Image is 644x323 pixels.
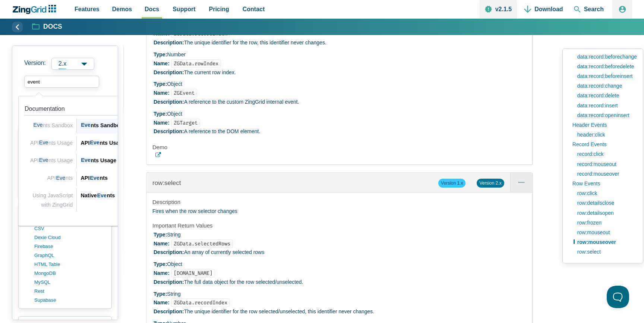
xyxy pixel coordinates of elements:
iframe: Help Scout Beacon - Open [607,286,629,308]
strong: Name: [154,90,170,96]
span: Using JavaScript with ZingGrid [32,192,73,207]
span: Eve [80,122,91,129]
div: nts Usage [80,156,198,165]
li: String The unique identifier for the row selected/unselected, this identifier never changes. [154,290,526,316]
a: row:frozen [574,218,637,228]
span: Docs [145,4,159,14]
a: data:record:delete [574,91,637,100]
span: API nts [47,175,73,182]
a: data:record:beforeinsert [574,71,637,81]
span: Demos [112,4,132,14]
a: Link to the result [22,99,201,133]
span: nts Sandbox [33,122,73,129]
a: record:mouseout [574,159,637,169]
span: Features [75,4,100,14]
span: Eve [89,139,100,146]
strong: Name: [154,60,170,66]
a: header:click [574,130,637,139]
a: row:mouseout [574,228,637,237]
a: Header Events [569,120,637,130]
a: ZingChart Logo. Click to return to the homepage [12,5,60,14]
code: ZGEvent [171,89,197,97]
a: MongoDB [34,269,105,278]
a: data:record:insert [574,101,637,110]
a: HTML table [34,260,105,269]
a: data:record:change [574,81,637,91]
a: record:mouseover [574,169,637,179]
span: API nts Usage [30,157,73,164]
h4: Important Return Values [152,222,526,229]
code: [DOMAIN_NAME] [171,269,215,277]
strong: Description: [154,69,184,75]
li: Object The full data object for the row selected/unselected. [154,260,526,286]
strong: Docs [43,23,62,30]
span: Eve [89,175,100,182]
a: row:detailsclose [574,198,637,208]
code: ZGData.recordIndex [171,298,230,307]
a: Row Events [569,179,637,188]
a: rest [34,287,105,296]
strong: Name: [154,270,170,276]
span: Version: [24,58,46,70]
a: MySQL [34,278,105,287]
a: GraphQL [34,251,105,260]
div: nts Sandbox [80,121,198,130]
div: API nts [80,173,198,182]
a: supabase [34,296,105,305]
strong: Description: [154,128,184,134]
strong: Type: [154,51,167,57]
a: row:select [574,247,637,257]
span: Eve [97,192,107,199]
span: Pricing [209,4,229,14]
a: firebase [34,242,105,251]
label: Versions [24,58,106,70]
strong: Type: [154,261,167,267]
li: Object A reference to the custom ZingGrid internal event. [154,80,526,106]
code: ZGData.selectedRows [171,239,233,248]
a: Link to the result [22,169,201,186]
a: Record Events [569,139,637,149]
input: search input [24,76,99,88]
strong: Description: [154,99,184,105]
span: Documentation [25,106,65,112]
a: record:click [574,149,637,159]
a: Link to the result [22,133,201,151]
strong: Description: [154,249,184,255]
span: Version 1.x [438,179,465,188]
strong: Type: [154,81,167,87]
span: Support [173,4,195,14]
code: ZGTarget [171,119,200,127]
a: data:record:beforedelete [574,62,637,71]
li: Number The current row index. [154,50,526,77]
a: dexie cloud [34,233,105,242]
a: Docs [32,22,62,31]
strong: Type: [154,111,167,117]
a: row:detailsopen [574,208,637,218]
a: row:click [574,188,637,198]
div: Native nts [80,191,198,200]
strong: Type: [154,291,167,297]
span: Eve [39,139,48,146]
li: String An array of currently selected rows [154,231,526,257]
li: Object A reference to the DOM element. [154,110,526,136]
a: CSV [34,224,105,233]
strong: Description: [154,308,184,314]
h4: Demo [152,144,526,151]
strong: Description: [154,40,184,46]
strong: Type: [154,232,167,238]
a: row:mouseover [574,237,637,247]
div: API nts Usage [80,138,198,147]
strong: Name: [154,300,170,305]
span: Contact [243,4,265,14]
strong: Name: [154,120,170,126]
a: row:select [152,179,181,186]
h4: Description [152,198,526,206]
strong: Description: [154,279,184,285]
span: API nts Usage [30,139,73,146]
a: Link to the result [22,186,201,211]
span: Version 2.x [477,179,504,188]
span: Eve [56,175,66,182]
a: data:record:beforechange [574,52,637,62]
span: Eve [80,157,91,164]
